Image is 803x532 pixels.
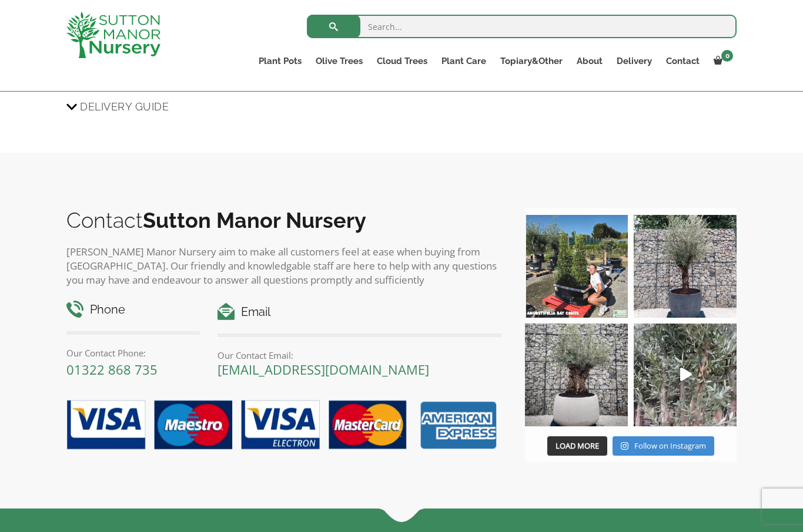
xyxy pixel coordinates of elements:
[525,215,628,318] img: Our elegant & picturesque Angustifolia Cones are an exquisite addition to your Bay Tree collectio...
[707,53,737,69] a: 0
[634,215,737,318] img: A beautiful multi-stem Spanish Olive tree potted in our luxurious fibre clay pots 😍😍
[634,324,737,426] a: Play
[143,208,366,233] b: Sutton Manor Nursery
[370,53,434,69] a: Cloud Trees
[634,324,737,426] img: New arrivals Monday morning of beautiful olive trees 🤩🤩 The weather is beautiful this summer, gre...
[610,53,659,69] a: Delivery
[634,440,706,451] span: Follow on Instagram
[680,368,692,381] svg: Play
[570,53,610,69] a: About
[309,53,370,69] a: Olive Trees
[66,361,158,378] a: 01322 868 735
[556,440,599,451] span: Load More
[547,436,607,456] button: Load More
[218,348,501,362] p: Our Contact Email:
[525,324,628,426] img: Check out this beauty we potted at our nursery today ❤️‍🔥 A huge, ancient gnarled Olive tree plan...
[66,208,501,233] h2: Contact
[66,301,200,319] h4: Phone
[613,436,714,456] a: Instagram Follow on Instagram
[218,303,501,321] h4: Email
[80,96,169,117] span: Delivery Guide
[493,53,570,69] a: Topiary&Other
[66,12,160,58] img: logo
[721,50,733,62] span: 0
[434,53,493,69] a: Plant Care
[252,53,309,69] a: Plant Pots
[218,361,429,378] a: [EMAIL_ADDRESS][DOMAIN_NAME]
[659,53,707,69] a: Contact
[307,15,737,38] input: Search...
[66,245,501,287] p: [PERSON_NAME] Manor Nursery aim to make all customers feel at ease when buying from [GEOGRAPHIC_D...
[58,393,501,458] img: payment-options.png
[66,346,200,360] p: Our Contact Phone:
[621,442,628,450] svg: Instagram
